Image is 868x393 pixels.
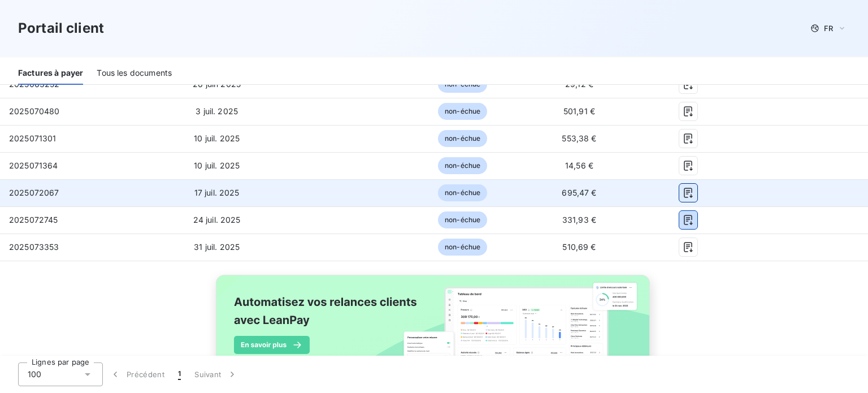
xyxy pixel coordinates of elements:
span: FR [824,24,833,33]
span: non-échue [438,157,487,174]
button: Précédent [103,362,171,386]
span: 510,69 € [562,242,596,252]
div: Tous les documents [97,61,172,85]
span: 17 juil. 2025 [194,188,240,197]
span: non-échue [438,103,487,120]
span: 24 juil. 2025 [193,215,241,224]
span: 14,56 € [565,161,593,170]
span: 1 [178,369,181,380]
span: 553,38 € [562,133,596,143]
span: 3 juil. 2025 [196,106,238,116]
span: 2025073353 [9,242,59,252]
span: 501,91 € [563,106,595,116]
span: 10 juil. 2025 [194,161,240,170]
span: 31 juil. 2025 [194,242,240,252]
span: non-échue [438,239,487,256]
span: 2025072067 [9,188,59,197]
span: 2025070480 [9,106,60,116]
span: 695,47 € [562,188,596,197]
div: Factures à payer [18,61,83,85]
span: 2025071301 [9,133,57,143]
span: 2025072745 [9,215,58,224]
span: 2025071364 [9,161,58,170]
span: 10 juil. 2025 [194,133,240,143]
span: 100 [28,369,41,380]
span: 331,93 € [562,215,596,224]
button: 1 [171,362,188,386]
span: non-échue [438,184,487,201]
button: Suivant [188,362,245,386]
h3: Portail client [18,18,104,38]
span: non-échue [438,211,487,228]
span: non-échue [438,130,487,147]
